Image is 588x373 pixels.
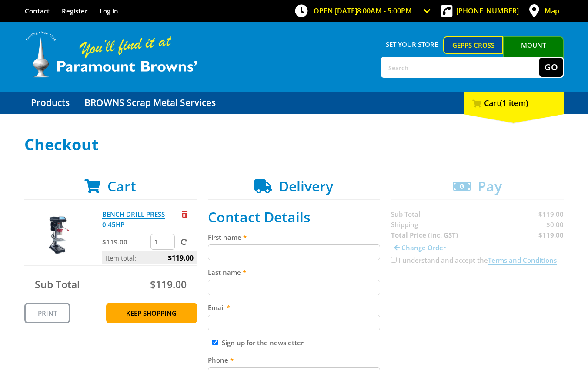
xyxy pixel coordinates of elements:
[168,251,194,264] span: $119.00
[381,36,443,52] span: Set your store
[443,36,504,54] a: Gepps Cross
[24,303,70,323] a: Print
[102,210,165,229] a: BENCH DRILL PRESS 0.45HP
[208,209,381,225] h2: Contact Details
[208,302,381,313] label: Email
[208,355,381,365] label: Phone
[208,280,381,295] input: Please enter your last name.
[150,277,187,291] span: $119.00
[503,36,564,69] a: Mount [PERSON_NAME]
[24,136,564,153] h1: Checkout
[357,6,412,16] span: 8:00am - 5:00pm
[24,30,198,79] img: Paramount Browns'
[100,7,118,15] a: Log in
[25,7,50,15] a: Go to the Contact page
[208,232,381,242] label: First name
[382,58,539,77] input: Search
[464,92,564,114] div: Cart
[102,237,149,247] p: $119.00
[102,251,197,264] p: Item total:
[33,209,85,261] img: BENCH DRILL PRESS 0.45HP
[107,177,136,195] span: Cart
[314,6,412,16] span: OPEN [DATE]
[500,98,528,108] span: (1 item)
[78,92,222,114] a: Go to the BROWNS Scrap Metal Services page
[539,58,563,77] button: Go
[279,177,333,195] span: Delivery
[62,7,87,15] a: Go to the registration page
[35,277,80,291] span: Sub Total
[106,303,197,323] a: Keep Shopping
[24,92,76,114] a: Go to the Products page
[222,338,304,347] label: Sign up for the newsletter
[208,267,381,277] label: Last name
[182,210,187,218] a: Remove from cart
[208,315,381,330] input: Please enter your email address.
[208,244,381,260] input: Please enter your first name.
